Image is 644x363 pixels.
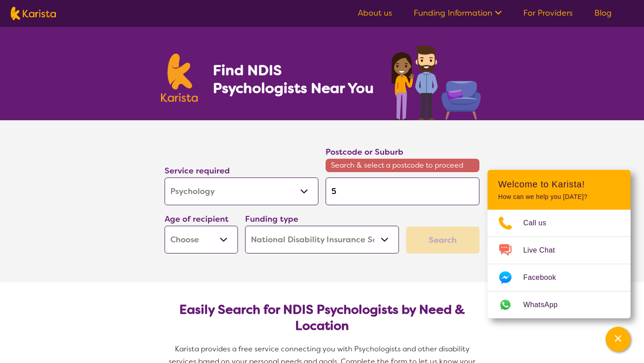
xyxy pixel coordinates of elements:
ul: Choose channel [487,210,631,318]
span: Live Chat [523,244,566,257]
img: Karista logo [11,7,56,20]
h2: Welcome to Karista! [498,179,620,190]
img: psychology [388,42,483,120]
label: Service required [165,165,230,176]
label: Funding type [245,214,298,224]
label: Age of recipient [165,214,229,224]
div: Channel Menu [487,170,631,318]
h2: Easily Search for NDIS Psychologists by Need & Location [172,302,472,334]
a: Web link opens in a new tab. [487,291,631,318]
span: WhatsApp [523,298,568,312]
span: Search & select a postcode to proceed [326,159,479,172]
h1: Find NDIS Psychologists Near You [213,61,378,97]
label: Postcode or Suburb [326,147,403,157]
span: Facebook [523,271,567,284]
p: How can we help you [DATE]? [498,193,620,201]
span: Call us [523,216,557,230]
a: About us [358,8,392,18]
a: For Providers [523,8,573,18]
input: Type [326,177,479,205]
a: Blog [594,8,612,18]
a: Funding Information [414,8,502,18]
button: Channel Menu [606,327,631,352]
img: Karista logo [161,54,198,102]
